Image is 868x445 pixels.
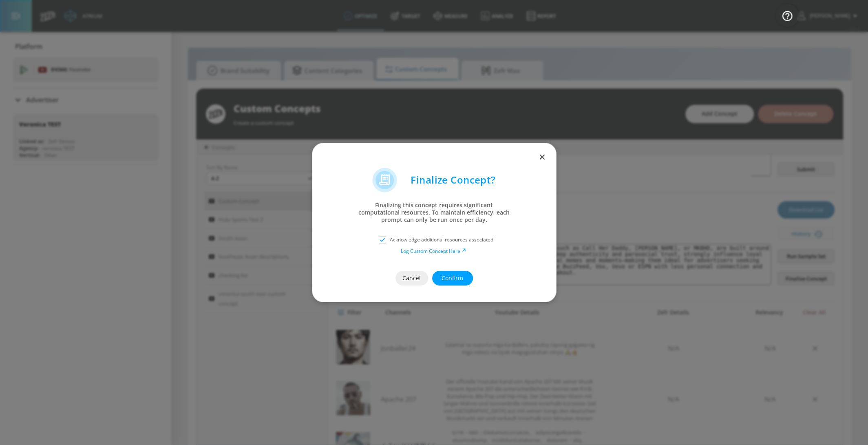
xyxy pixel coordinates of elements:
button: Open Resource Center [776,4,799,27]
a: Log Custom Concept Here [401,247,468,255]
p: Finalizing this concept requires significant computational resources. To maintain efficiency, eac... [357,201,511,224]
button: Cancel [395,271,428,286]
button: Confirm [432,271,473,286]
p: Acknowledge additional resources associated [390,236,493,244]
span: Confirm [448,273,457,283]
p: Finalize Concept? [411,174,495,186]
